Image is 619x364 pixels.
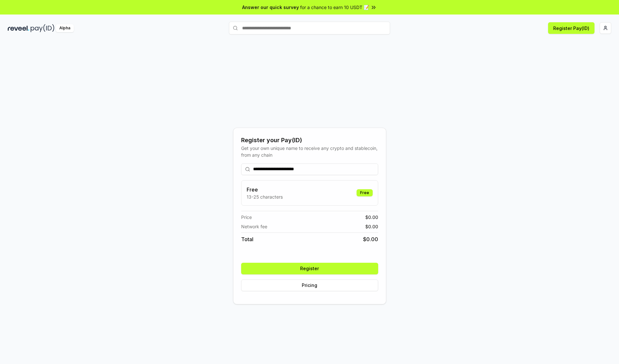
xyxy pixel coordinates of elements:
[357,189,373,196] div: Free
[241,214,252,221] span: Price
[242,4,299,11] span: Answer our quick survey
[56,24,74,32] div: Alpha
[247,186,283,193] h3: Free
[365,223,378,230] span: $ 0.00
[241,223,267,230] span: Network fee
[365,214,378,221] span: $ 0.00
[241,235,253,243] span: Total
[247,193,283,200] p: 13-25 characters
[241,145,378,158] div: Get your own unique name to receive any crypto and stablecoin, from any chain
[300,4,369,11] span: for a chance to earn 10 USDT 📝
[548,22,594,34] button: Register Pay(ID)
[8,24,29,32] img: reveel_dark
[241,280,378,291] button: Pricing
[241,136,378,145] div: Register your Pay(ID)
[31,24,54,32] img: pay_id
[241,263,378,274] button: Register
[363,235,378,243] span: $ 0.00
